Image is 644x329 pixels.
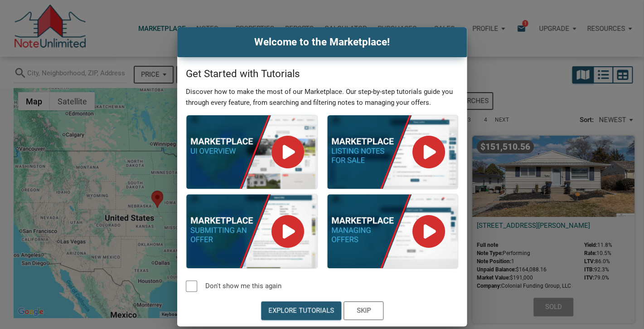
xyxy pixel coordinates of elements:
[261,301,341,320] button: Explore Tutorials
[356,305,370,316] div: Skip
[344,301,383,320] button: Skip
[186,66,459,82] h4: Get Started with Tutorials
[186,86,459,108] p: Discover how to make the most of our Marketplace. Our step-by-step tutorials guide you through ev...
[268,305,334,316] div: Explore Tutorials
[197,280,286,292] label: Don't show me this again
